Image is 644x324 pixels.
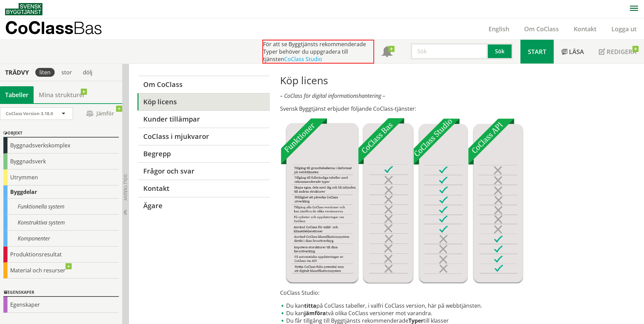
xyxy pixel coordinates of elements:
[3,297,119,313] div: Egenskaper
[79,68,96,77] div: dölj
[80,108,121,120] span: Jämför
[1,69,33,76] div: Trädvy
[5,3,42,15] img: Svensk Byggtjänst
[520,40,554,64] a: Start
[3,185,119,199] div: Byggdelar
[280,302,555,309] li: Du kan på CoClass tabeller, i valfri CoClass version, här på webbtjänsten.
[3,263,119,278] div: Material och resurser
[280,92,385,100] em: – CoClass för digital informationshantering –
[3,138,119,154] div: Byggnadsverkskomplex
[304,309,326,317] strong: jämföra
[280,309,555,317] li: Du kan två olika CoClass versioner mot varandra.
[3,129,119,138] div: Objekt
[280,289,555,296] p: CoClass Studio:
[73,18,102,38] span: Bas
[3,169,119,185] div: Utrymmen
[35,68,55,77] div: liten
[566,25,604,33] a: Kontakt
[280,74,555,87] h1: Köp licens
[382,47,392,58] span: Notifikationer
[591,40,644,64] a: Redigera
[304,302,316,309] strong: titta
[137,110,270,128] a: Kunder tillämpar
[123,174,128,201] span: Dölj trädvy
[3,247,119,263] div: Produktionsresultat
[137,128,270,145] a: CoClass i mjukvaror
[3,231,119,247] div: Komponenter
[280,118,523,284] img: Tjnster-Tabell_CoClassBas-Studio-API2022-12-22.jpg
[5,18,117,39] a: CoClassBas
[3,215,119,231] div: Konstruktiva system
[280,105,555,112] p: Svensk Byggtjänst erbjuder följande CoClass-tjänster:
[284,55,322,63] a: CoClass Studio
[137,162,270,180] a: Frågor och svar
[517,25,566,33] a: Om CoClass
[3,199,119,215] div: Funktionella system
[137,93,270,110] a: Köp licens
[6,110,53,116] span: CoClass Version 3.18.0
[604,25,644,33] a: Logga ut
[137,197,270,214] a: Ägare
[411,43,488,59] input: Sök
[554,40,591,64] a: Läsa
[3,154,119,169] div: Byggnadsverk
[34,86,90,103] a: Mina strukturer
[137,145,270,162] a: Begrepp
[569,48,584,56] span: Läsa
[528,48,546,56] span: Start
[607,48,637,56] span: Redigera
[262,40,374,64] div: För att se Byggtjänsts rekommenderade Typer behöver du uppgradera till tjänsten
[481,25,517,33] a: English
[3,289,119,297] div: Egenskaper
[488,43,513,59] button: Sök
[137,76,270,93] a: Om CoClass
[5,24,102,32] p: CoClass
[137,180,270,197] a: Kontakt
[57,68,76,77] div: stor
